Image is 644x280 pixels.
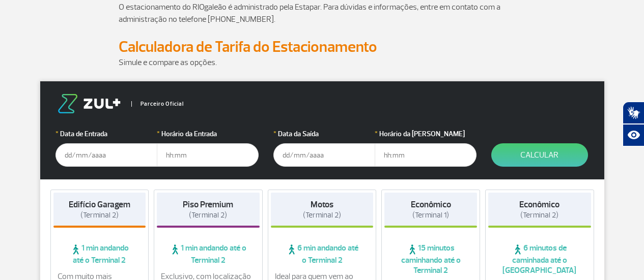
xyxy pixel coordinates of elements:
span: (Terminal 2) [520,210,558,220]
span: (Terminal 1) [412,210,449,220]
strong: Econômico [519,199,559,210]
p: O estacionamento do RIOgaleão é administrado pela Estapar. Para dúvidas e informações, entre em c... [119,1,526,25]
span: 15 minutos caminhando até o Terminal 2 [384,243,477,275]
img: logo-zul.png [55,94,123,113]
input: dd/mm/aaaa [55,143,157,167]
strong: Motos [311,199,333,210]
span: 1 min andando até o Terminal 2 [157,243,260,265]
strong: Piso Premium [183,199,233,210]
span: (Terminal 2) [189,210,227,220]
button: Abrir recursos assistivos. [623,124,644,146]
button: Abrir tradutor de língua de sinais. [623,102,644,124]
label: Data de Entrada [55,129,157,139]
strong: Econômico [411,199,451,210]
span: 6 min andando até o Terminal 2 [271,243,374,265]
h2: Calculadora de Tarifa do Estacionamento [119,38,526,56]
input: hh:mm [375,143,477,167]
input: dd/mm/aaaa [273,143,375,167]
span: (Terminal 2) [80,210,119,220]
button: Calcular [491,143,588,167]
span: (Terminal 2) [303,210,341,220]
span: Parceiro Oficial [131,101,184,107]
span: 1 min andando até o Terminal 2 [53,243,146,265]
div: Plugin de acessibilidade da Hand Talk. [623,102,644,146]
label: Horário da Entrada [157,129,259,139]
strong: Edifício Garagem [69,199,130,210]
label: Horário da [PERSON_NAME] [375,129,477,139]
label: Data da Saída [273,129,375,139]
p: Simule e compare as opções. [119,56,526,69]
input: hh:mm [157,143,259,167]
span: 6 minutos de caminhada até o [GEOGRAPHIC_DATA] [488,243,591,275]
